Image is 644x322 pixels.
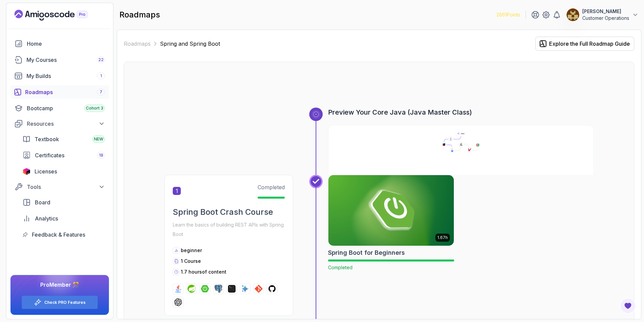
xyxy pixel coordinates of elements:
[18,212,109,225] a: analytics
[27,40,105,48] div: Home
[328,265,353,270] span: Completed
[10,118,109,130] button: Resources
[10,53,109,67] a: courses
[10,85,109,99] a: roadmaps
[181,258,201,264] span: 1 Course
[86,106,103,111] span: Cohort 3
[567,8,579,21] img: user profile image
[27,120,105,128] div: Resources
[328,248,405,257] h2: Spring Boot for Beginners
[18,228,109,241] a: feedback
[10,102,109,115] a: bootcamp
[26,72,105,80] div: My Builds
[26,56,105,64] div: My Courses
[201,285,209,293] img: spring-boot logo
[181,247,202,254] p: beginner
[27,104,105,112] div: Bootcamp
[35,198,50,206] span: Board
[174,298,182,306] img: chatgpt logo
[268,285,276,293] img: github logo
[328,175,454,246] img: Spring Boot for Beginners card
[181,269,226,275] p: 1.7 hours of content
[100,89,102,95] span: 7
[100,73,102,79] span: 1
[228,285,236,293] img: terminal logo
[10,69,109,83] a: builds
[255,285,263,293] img: git logo
[18,149,109,162] a: certificates
[124,40,151,48] a: Roadmaps
[173,220,285,239] p: Learn the basics of building REST APIs with Spring Boot
[22,168,31,175] img: jetbrains icon
[496,11,520,18] p: 2661 Points
[14,10,103,21] a: Landing page
[582,15,629,22] p: Customer Operations
[35,214,58,223] span: Analytics
[173,187,181,195] span: 1
[549,40,630,48] div: Explore the Full Roadmap Guide
[18,165,109,178] a: licenses
[582,8,629,15] p: [PERSON_NAME]
[35,151,64,159] span: Certificates
[119,9,160,20] h2: roadmaps
[35,135,59,143] span: Textbook
[99,153,103,158] span: 18
[173,207,285,217] h2: Spring Boot Crash Course
[27,183,105,191] div: Tools
[535,37,634,51] button: Explore the Full Roadmap Guide
[21,295,98,309] button: Check PRO Features
[10,181,109,193] button: Tools
[214,285,222,293] img: postgres logo
[174,285,182,293] img: java logo
[328,175,454,271] a: Spring Boot for Beginners card1.67hSpring Boot for BeginnersCompleted
[32,231,85,239] span: Feedback & Features
[160,40,220,48] p: Spring and Spring Boot
[44,300,86,305] a: Check PRO Features
[566,8,639,22] button: user profile image[PERSON_NAME]Customer Operations
[18,196,109,209] a: board
[258,184,285,191] span: Completed
[25,88,105,96] div: Roadmaps
[437,235,448,240] p: 1.67h
[10,37,109,50] a: home
[241,285,249,293] img: ai logo
[98,57,104,63] span: 22
[328,108,594,117] h3: Preview Your Core Java (Java Master Class)
[620,298,636,314] button: Open Feedback Button
[18,132,109,146] a: textbook
[187,285,196,293] img: spring logo
[35,167,57,175] span: Licenses
[94,136,103,142] span: NEW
